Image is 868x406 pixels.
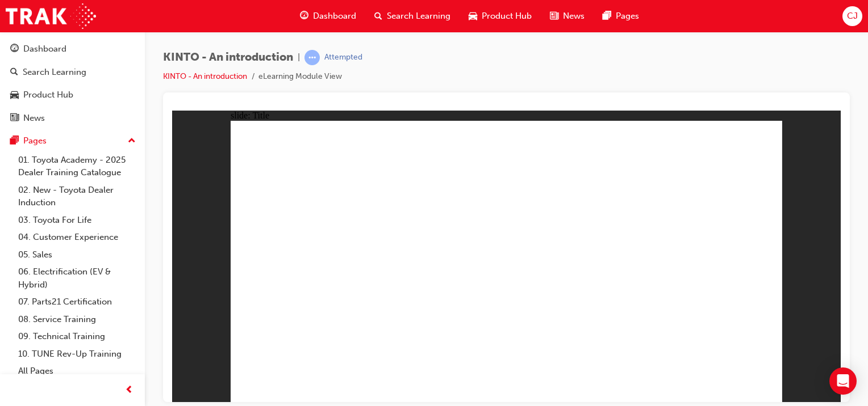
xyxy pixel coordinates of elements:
span: Product Hub [482,10,532,23]
a: car-iconProduct Hub [460,5,541,28]
span: car-icon [10,90,19,100]
button: CJ [842,6,862,26]
a: 01. Toyota Academy - 2025 Dealer Training Catalogue [14,151,140,181]
span: news-icon [10,113,19,124]
span: News [563,10,585,23]
a: 08. Service Training [14,311,140,328]
button: Pages [5,130,140,151]
span: Pages [616,10,639,23]
a: Dashboard [5,39,140,60]
button: DashboardSearch LearningProduct HubNews [5,36,140,130]
span: search-icon [374,9,382,23]
span: up-icon [128,134,136,149]
span: Search Learning [387,10,450,23]
div: Dashboard [23,43,66,56]
a: 03. Toyota For Life [14,212,140,229]
li: eLearning Module View [258,70,342,83]
span: | [298,51,300,64]
span: guage-icon [300,9,308,23]
span: car-icon [469,9,477,23]
span: news-icon [550,9,558,23]
span: CJ [847,10,858,23]
span: pages-icon [10,136,19,146]
a: 05. Sales [14,246,140,264]
a: 09. Technical Training [14,328,140,345]
a: Product Hub [5,84,140,105]
a: Search Learning [5,62,140,83]
span: Dashboard [313,10,356,23]
div: Open Intercom Messenger [829,367,857,395]
div: Search Learning [23,66,86,79]
a: All Pages [14,362,140,380]
a: News [5,108,140,129]
div: News [23,112,45,125]
span: guage-icon [10,44,19,54]
a: search-iconSearch Learning [365,5,460,28]
a: 02. New - Toyota Dealer Induction [14,181,140,212]
a: news-iconNews [541,5,594,28]
span: KINTO - An introduction [163,51,293,64]
img: Trak [6,3,96,29]
div: Attempted [324,52,362,63]
span: prev-icon [125,383,133,397]
a: 07. Parts21 Certification [14,293,140,311]
div: Product Hub [23,88,73,102]
a: KINTO - An introduction [163,71,247,81]
a: 10. TUNE Rev-Up Training [14,345,140,363]
span: pages-icon [603,9,611,23]
span: search-icon [10,67,18,78]
div: Pages [23,134,47,147]
a: guage-iconDashboard [291,5,365,28]
a: pages-iconPages [594,5,648,28]
span: learningRecordVerb_ATTEMPT-icon [304,50,320,65]
a: 06. Electrification (EV & Hybrid) [14,263,140,293]
a: 04. Customer Experience [14,229,140,246]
